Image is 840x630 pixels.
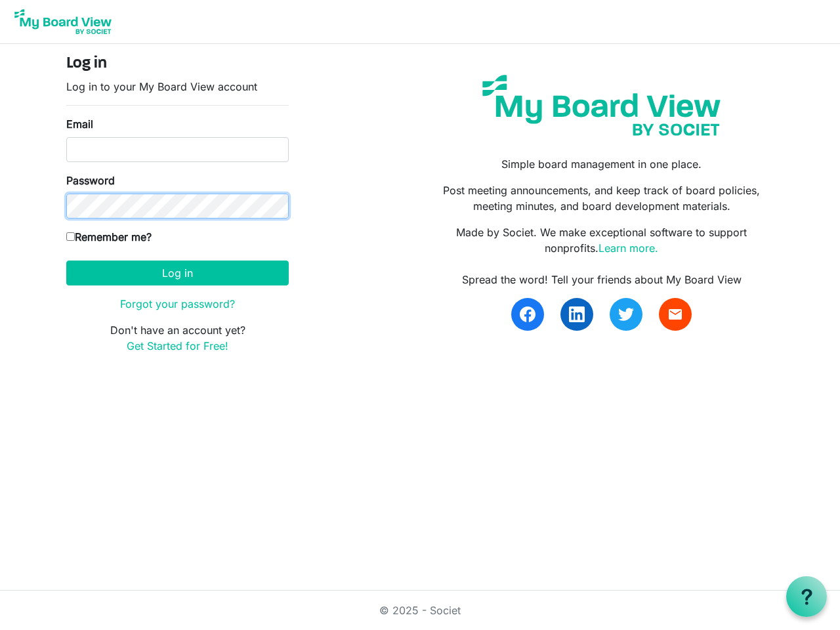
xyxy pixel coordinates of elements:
[667,306,683,322] span: email
[430,224,774,256] p: Made by Societ. We make exceptional software to support nonprofits.
[618,306,634,322] img: twitter.svg
[66,261,289,285] button: Log in
[569,306,585,322] img: linkedin.svg
[66,229,152,245] label: Remember me?
[127,339,228,352] a: Get Started for Free!
[66,173,115,188] label: Password
[430,182,774,214] p: Post meeting announcements, and keep track of board policies, meeting minutes, and board developm...
[472,65,730,146] img: my-board-view-societ.svg
[120,297,235,310] a: Forgot your password?
[66,322,289,354] p: Don't have an account yet?
[598,241,658,255] a: Learn more.
[659,298,692,331] a: email
[66,232,75,241] input: Remember me?
[66,79,289,94] p: Log in to your My Board View account
[10,5,115,38] img: My Board View Logo
[430,272,774,287] div: Spread the word! Tell your friends about My Board View
[520,306,535,322] img: facebook.svg
[66,116,93,132] label: Email
[66,54,289,73] h4: Log in
[379,604,461,617] a: © 2025 - Societ
[430,156,774,172] p: Simple board management in one place.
